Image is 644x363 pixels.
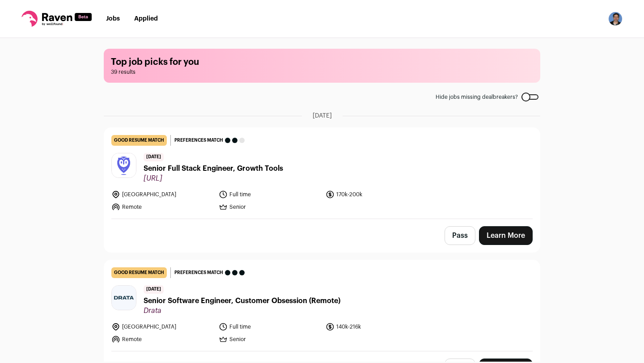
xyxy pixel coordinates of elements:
[111,267,167,278] div: good resume match
[106,16,120,22] a: Jobs
[111,135,167,146] div: good resume match
[112,153,136,177] img: d3a239e54ecdcbc04a43c199162d12431691eaa5437eccc4add7f0675e4b7fc6.jpg
[104,260,540,351] a: good resume match Preferences match [DATE] Senior Software Engineer, Customer Obsession (Remote) ...
[144,285,164,294] span: [DATE]
[134,16,158,22] a: Applied
[436,93,518,101] span: Hide jobs missing dealbreakers?
[608,12,623,26] img: 3097524-medium_jpg
[174,268,223,277] span: Preferences match
[445,226,475,245] button: Pass
[111,56,533,68] h1: Top job picks for you
[313,111,332,120] span: [DATE]
[111,203,213,211] li: Remote
[326,190,428,199] li: 170k-200k
[608,12,623,26] button: Open dropdown
[479,226,533,245] a: Learn More
[174,136,223,145] span: Preferences match
[111,190,213,199] li: [GEOGRAPHIC_DATA]
[144,163,283,174] span: Senior Full Stack Engineer, Growth Tools
[112,286,136,310] img: ab2e524e7572068796f7dd13a88b14818c6e22b3aa6e459d34ed3d58b15d2534.jpg
[144,295,340,306] span: Senior Software Engineer, Customer Obsession (Remote)
[144,306,340,315] span: Drata
[104,128,540,219] a: good resume match Preferences match [DATE] Senior Full Stack Engineer, Growth Tools [URL] [GEOGRA...
[219,190,321,199] li: Full time
[219,322,321,331] li: Full time
[111,335,213,344] li: Remote
[219,203,321,211] li: Senior
[219,335,321,344] li: Senior
[144,174,283,183] span: [URL]
[111,68,533,76] span: 39 results
[326,322,428,331] li: 140k-216k
[144,153,164,161] span: [DATE]
[111,322,213,331] li: [GEOGRAPHIC_DATA]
